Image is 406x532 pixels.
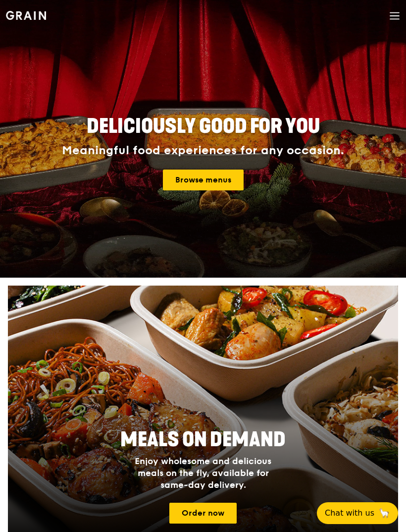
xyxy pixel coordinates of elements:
[317,502,398,524] button: Chat with us🦙
[169,503,237,524] a: Order now
[6,11,46,20] img: Grain
[135,456,271,490] span: Enjoy wholesome and delicious meals on the fly, available for same-day delivery.
[325,507,374,519] span: Chat with us
[378,507,390,519] span: 🦙
[120,428,286,452] span: Meals On Demand
[87,115,320,138] span: Deliciously good for you
[163,170,244,190] a: Browse menus
[50,144,356,158] div: Meaningful food experiences for any occasion.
